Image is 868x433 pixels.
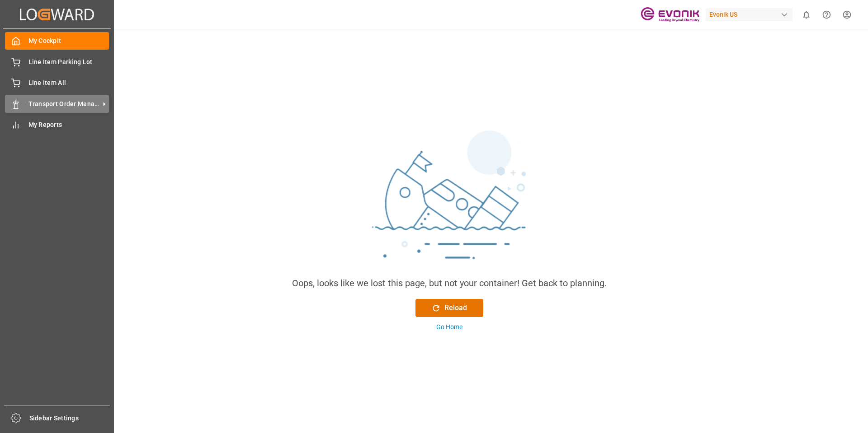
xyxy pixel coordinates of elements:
a: My Cockpit [5,32,109,50]
div: Reload [431,303,467,313]
div: Oops, looks like we lost this page, but not your container! Get back to planning. [292,276,607,290]
button: show 0 new notifications [796,5,816,25]
button: Reload [415,299,483,317]
span: My Cockpit [28,36,109,46]
a: My Reports [5,116,109,134]
a: Line Item All [5,74,109,92]
div: Go Home [436,322,462,332]
button: Go Home [415,322,483,332]
div: Evonik US [706,8,793,21]
span: Line Item All [28,78,109,88]
span: Sidebar Settings [29,414,110,423]
img: Evonik-brand-mark-Deep-Purple-RGB.jpeg_1700498283.jpeg [641,7,699,23]
span: Transport Order Management [28,99,100,109]
button: Help Center [816,5,837,25]
a: Line Item Parking Lot [5,53,109,70]
span: Line Item Parking Lot [28,57,109,67]
span: My Reports [28,120,109,130]
img: sinking_ship.png [314,126,585,276]
button: Evonik US [706,6,796,23]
